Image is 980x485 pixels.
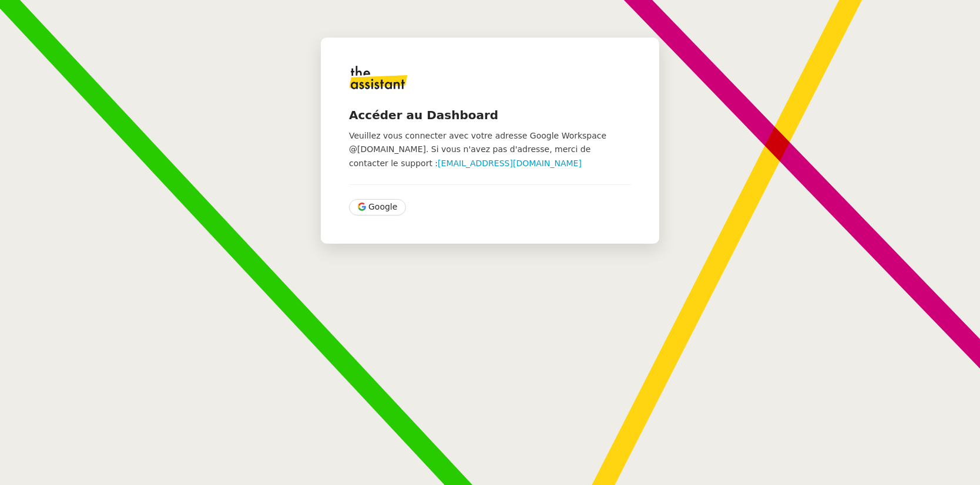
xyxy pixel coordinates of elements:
a: [EMAIL_ADDRESS][DOMAIN_NAME] [438,159,582,168]
h4: Accéder au Dashboard [349,107,631,123]
img: logo [349,66,408,89]
span: Veuillez vous connecter avec votre adresse Google Workspace @[DOMAIN_NAME]. Si vous n'avez pas d'... [349,131,606,168]
button: Google [349,199,406,215]
span: Google [368,200,397,214]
